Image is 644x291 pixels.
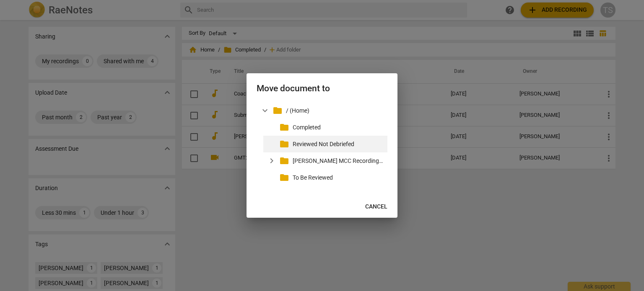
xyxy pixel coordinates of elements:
[293,123,384,132] p: Completed
[358,199,394,214] button: Cancel
[257,83,387,94] h2: Move document to
[293,173,384,182] p: To Be Reviewed
[279,122,289,132] span: folder
[273,106,283,116] span: folder
[260,106,270,116] span: expand_more
[286,106,384,115] p: / (Home)
[279,156,289,166] span: folder
[293,140,384,149] p: Reviewed Not Debriefed
[267,156,277,166] span: expand_more
[293,157,384,165] p: Teresa MCC Recordings to Consider
[279,173,289,183] span: folder
[365,203,387,211] span: Cancel
[279,139,289,149] span: folder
